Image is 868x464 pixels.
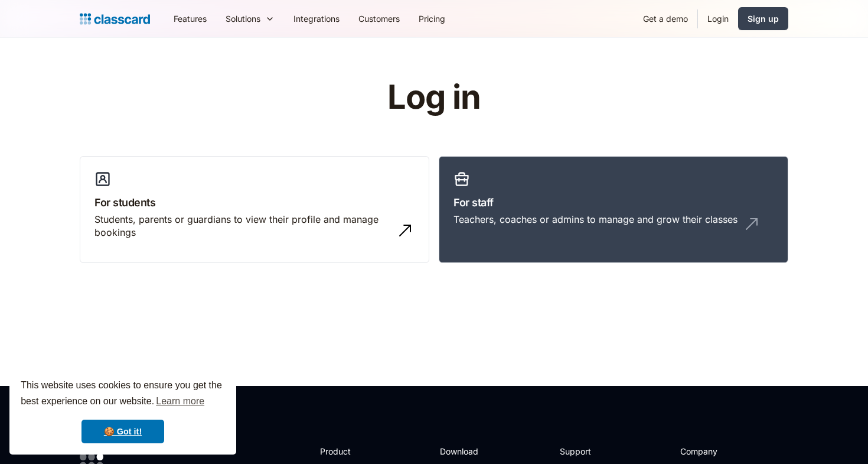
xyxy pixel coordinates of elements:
a: Sign up [738,7,788,30]
h3: For students [94,194,415,210]
a: dismiss cookie message [81,420,164,443]
a: Login [698,5,738,32]
h2: Company [680,445,759,457]
div: Sign up [748,12,779,25]
div: Solutions [216,5,284,32]
a: Get a demo [634,5,697,32]
div: cookieconsent [9,367,236,455]
a: Integrations [284,5,349,32]
a: For staffTeachers, coaches or admins to manage and grow their classes [439,156,788,264]
div: Students, parents or guardians to view their profile and manage bookings [94,213,391,239]
a: Logo [80,11,150,27]
h2: Product [320,445,383,457]
h2: Support [560,445,608,457]
a: For studentsStudents, parents or guardians to view their profile and manage bookings [80,156,429,264]
a: Pricing [409,5,455,32]
span: This website uses cookies to ensure you get the best experience on our website. [21,378,225,410]
a: Customers [349,5,409,32]
a: Features [164,5,216,32]
div: Teachers, coaches or admins to manage and grow their classes [453,213,738,226]
h2: Download [440,445,488,457]
a: learn more about cookies [154,392,206,410]
h1: Log in [247,79,622,116]
div: Solutions [226,12,260,25]
h3: For staff [453,194,774,210]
